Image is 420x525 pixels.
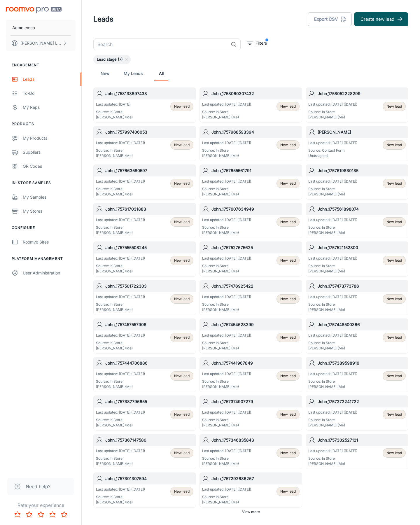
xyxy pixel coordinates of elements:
[386,142,402,148] span: New lead
[211,360,300,366] h6: John_1757441967849
[96,102,133,107] p: Last updated: [DATE]
[23,104,76,111] div: My Reps
[308,179,357,184] p: Last updated: [DATE] ([DATE])
[96,192,145,197] p: [PERSON_NAME] (Me)
[280,181,296,186] span: New lead
[280,296,296,302] span: New lead
[93,434,196,469] a: John_1757367147580Last updated: [DATE] ([DATE])Source: In Store[PERSON_NAME] (Me)New lead
[318,437,406,443] h6: John_1757302527121
[93,38,228,50] input: Search
[202,225,251,230] p: Source: In Store
[211,90,300,97] h6: John_1758060307432
[211,321,300,328] h6: John_1757454628399
[202,423,251,428] p: [PERSON_NAME] (Me)
[308,192,357,197] p: [PERSON_NAME] (Me)
[96,379,145,384] p: Source: In Store
[308,230,357,235] p: [PERSON_NAME] (Me)
[93,280,196,315] a: John_1757501722303Last updated: [DATE] ([DATE])Source: In Store[PERSON_NAME] (Me)New lead
[105,360,193,366] h6: John_1757444706886
[96,456,145,461] p: Source: In Store
[211,475,300,482] h6: John_1757292686267
[174,412,190,417] span: New lead
[96,230,145,235] p: [PERSON_NAME] (Me)
[202,109,251,115] p: Source: In Store
[308,423,357,428] p: [PERSON_NAME] (Me)
[105,90,193,97] h6: John_1758133897433
[318,129,406,135] h6: [PERSON_NAME]
[202,448,251,454] p: Last updated: [DATE] ([DATE])
[280,450,296,456] span: New lead
[280,335,296,340] span: New lead
[308,115,357,120] p: [PERSON_NAME] (Me)
[23,208,76,214] div: My Stores
[308,225,357,230] p: Source: In Store
[308,302,357,307] p: Source: In Store
[93,473,196,508] a: John_1757301307594Last updated: [DATE] ([DATE])Source: In Store[PERSON_NAME] (Me)New lead
[306,164,408,199] a: John_1757619830135Last updated: [DATE] ([DATE])Source: In Store[PERSON_NAME] (Me)New lead
[20,40,62,46] p: [PERSON_NAME] Leaptools
[174,219,190,225] span: New lead
[199,357,302,392] a: John_1757441967849Last updated: [DATE] ([DATE])Source: In Store[PERSON_NAME] (Me)New lead
[306,203,408,238] a: John_1757561898074Last updated: [DATE] ([DATE])Source: In Store[PERSON_NAME] (Me)New lead
[386,412,402,417] span: New lead
[280,373,296,379] span: New lead
[308,109,357,115] p: Source: In Store
[96,140,145,146] p: Last updated: [DATE] ([DATE])
[96,302,145,307] p: Source: In Store
[202,417,251,423] p: Source: In Store
[202,346,251,351] p: [PERSON_NAME] (Me)
[280,219,296,225] span: New lead
[318,398,406,405] h6: John_1757372241722
[202,340,251,346] p: Source: In Store
[280,142,296,148] span: New lead
[306,126,408,161] a: [PERSON_NAME]Last updated: [DATE] ([DATE])Source: Contact FormUnassignedNew lead
[386,450,402,456] span: New lead
[308,269,357,274] p: [PERSON_NAME] (Me)
[308,333,357,338] p: Last updated: [DATE] ([DATE])
[386,181,402,186] span: New lead
[308,340,357,346] p: Source: In Store
[280,104,296,109] span: New lead
[308,102,357,107] p: Last updated: [DATE] ([DATE])
[202,379,251,384] p: Source: In Store
[93,126,196,161] a: John_1757997406053Last updated: [DATE] ([DATE])Source: In Store[PERSON_NAME] (Me)New lead
[199,434,302,469] a: John_1757346835843Last updated: [DATE] ([DATE])Source: In Store[PERSON_NAME] (Me)New lead
[306,280,408,315] a: John_1757473773786Last updated: [DATE] ([DATE])Source: In Store[PERSON_NAME] (Me)New lead
[5,502,77,509] p: Rate your experience
[96,340,145,346] p: Source: In Store
[93,395,196,430] a: John_1757387796655Last updated: [DATE] ([DATE])Source: In Store[PERSON_NAME] (Me)New lead
[202,487,251,492] p: Last updated: [DATE] ([DATE])
[306,87,408,123] a: John_1758052228299Last updated: [DATE] ([DATE])Source: In Store[PERSON_NAME] (Me)New lead
[306,242,408,276] a: John_1757521152800Last updated: [DATE] ([DATE])Source: In Store[PERSON_NAME] (Me)New lead
[240,508,262,516] button: View more
[280,258,296,263] span: New lead
[202,456,251,461] p: Source: In Store
[12,509,23,520] button: Rate 1 star
[202,461,251,466] p: [PERSON_NAME] (Me)
[202,140,251,146] p: Last updated: [DATE] ([DATE])
[174,181,190,186] span: New lead
[58,509,70,520] button: Rate 5 star
[96,333,145,338] p: Last updated: [DATE] ([DATE])
[96,448,145,454] p: Last updated: [DATE] ([DATE])
[96,371,145,377] p: Last updated: [DATE] ([DATE])
[93,203,196,238] a: John_1757617031883Last updated: [DATE] ([DATE])Source: In Store[PERSON_NAME] (Me)New lead
[96,269,145,274] p: [PERSON_NAME] (Me)
[318,321,406,328] h6: John_1757448500366
[96,263,145,269] p: Source: In Store
[199,280,302,315] a: John_1757476925422Last updated: [DATE] ([DATE])Source: In Store[PERSON_NAME] (Me)New lead
[308,371,357,377] p: Last updated: [DATE] ([DATE])
[96,225,145,230] p: Source: In Store
[96,487,145,492] p: Last updated: [DATE] ([DATE])
[93,318,196,353] a: John_1757457557906Last updated: [DATE] ([DATE])Source: In Store[PERSON_NAME] (Me)New lead
[93,357,196,392] a: John_1757444706886Last updated: [DATE] ([DATE])Source: In Store[PERSON_NAME] (Me)New lead
[105,167,193,174] h6: John_1757663580597
[12,24,35,31] p: Acme emca
[47,509,58,520] button: Rate 4 star
[308,456,357,461] p: Source: In Store
[386,296,402,302] span: New lead
[98,66,112,80] a: New
[96,186,145,192] p: Source: In Store
[306,395,408,430] a: John_1757372241722Last updated: [DATE] ([DATE])Source: In Store[PERSON_NAME] (Me)New lead
[35,509,47,520] button: Rate 3 star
